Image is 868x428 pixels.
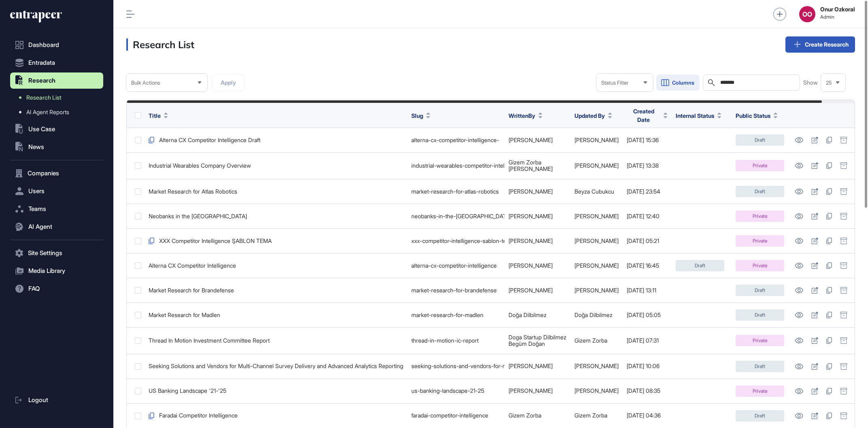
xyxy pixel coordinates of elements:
[508,237,553,244] a: [PERSON_NAME]
[736,186,784,197] div: Draft
[736,160,784,171] div: Private
[508,111,535,120] span: WrittenBy
[28,188,45,194] span: Users
[10,72,103,89] button: Research
[508,111,542,120] button: WrittenBy
[627,162,668,169] div: [DATE] 13:38
[411,262,500,269] div: alterna-cx-competitor-intelligence
[785,36,855,53] a: Create Research
[411,213,500,219] div: neobanks-in-the-[GEOGRAPHIC_DATA]
[574,311,613,318] a: Doğa Dilbilmez
[627,363,668,369] div: [DATE] 10:06
[508,188,553,195] a: [PERSON_NAME]
[508,362,553,369] a: [PERSON_NAME]
[411,137,500,143] div: alterna-cx-competitor-intelligence-
[149,238,403,244] div: XXX Competitor Intelligence ŞABLON TEMA
[28,268,65,274] span: Media Library
[627,337,668,344] div: [DATE] 07:31
[28,250,62,256] span: Site Settings
[508,136,553,143] a: [PERSON_NAME]
[676,111,714,120] span: Internal Status
[149,412,403,419] div: Faradai Competitor Intelligence
[627,412,668,419] div: [DATE] 04:36
[28,397,48,403] span: Logout
[28,126,55,132] span: Use Case
[131,80,160,86] span: Bulk Actions
[736,111,778,120] button: Public Status
[574,188,614,195] a: Beyza Cubukcu
[149,162,403,169] div: Industrial Wearables Company Overview
[10,165,103,181] button: Companies
[28,60,55,66] span: Entradata
[126,38,194,51] h3: Research List
[28,206,46,212] span: Teams
[28,144,44,150] span: News
[736,285,784,296] div: Draft
[574,162,619,169] a: [PERSON_NAME]
[10,219,103,235] button: AI Agent
[574,387,619,394] a: [PERSON_NAME]
[10,139,103,155] button: News
[10,55,103,71] button: Entradata
[26,109,69,115] span: AI Agent Reports
[149,287,403,294] div: Market Research for Brandefense
[574,136,619,143] a: [PERSON_NAME]
[508,165,553,172] a: [PERSON_NAME]
[508,340,545,347] a: Begüm Doğan
[627,238,668,244] div: [DATE] 05:21
[574,111,612,120] button: Updated By
[627,388,668,394] div: [DATE] 08:35
[574,262,619,269] a: [PERSON_NAME]
[411,287,500,294] div: market-research-for-brandefense
[149,388,403,394] div: US Banking Landscape '21-'25
[411,337,500,344] div: thread-in-motion-ic-report
[627,312,668,318] div: [DATE] 05:05
[627,213,668,219] div: [DATE] 12:40
[10,263,103,279] button: Media Library
[574,111,605,120] span: Updated By
[149,213,403,219] div: Neobanks in the [GEOGRAPHIC_DATA]
[28,77,55,84] span: Research
[149,188,403,195] div: Market Research for Atlas Robotics
[411,162,500,169] div: industrial-wearables-competitor-intelligence
[10,281,103,297] button: FAQ
[411,188,500,195] div: market-research-for-atlas-robotics
[10,392,103,408] a: Logout
[508,213,553,219] a: [PERSON_NAME]
[28,224,52,230] span: AI Agent
[149,111,168,120] button: Title
[574,237,619,244] a: [PERSON_NAME]
[10,183,103,199] button: Users
[627,107,660,124] span: Created Date
[28,170,59,177] span: Companies
[736,235,784,247] div: Private
[10,201,103,217] button: Teams
[736,385,784,397] div: Private
[736,211,784,222] div: Private
[411,363,500,369] div: seeking-solutions-and-vendors-for-multi-channel-survey-delivery-and-advanced-analytics-reporting
[574,412,607,419] a: Gizem Zorba
[28,42,59,48] span: Dashboard
[26,94,62,101] span: Research List
[676,111,721,120] button: Internal Status
[411,238,500,244] div: xxx-competitor-intelligence-sablon-tema
[508,311,547,318] a: Doğa Dilbilmez
[676,260,724,271] div: Draft
[149,262,403,269] div: Alterna CX Competitor Intelligence
[736,335,784,346] div: Private
[508,412,541,419] a: Gizem Zorba
[736,260,784,271] div: Private
[574,213,619,219] a: [PERSON_NAME]
[411,111,430,120] button: Slug
[736,134,784,146] div: Draft
[672,80,694,86] span: Columns
[736,309,784,321] div: Draft
[627,107,668,124] button: Created Date
[149,111,161,120] span: Title
[799,6,815,22] button: OO
[10,37,103,53] a: Dashboard
[574,362,619,369] a: [PERSON_NAME]
[411,312,500,318] div: market-research-for-madlen
[508,287,553,294] a: [PERSON_NAME]
[149,312,403,318] div: Market Research for Madlen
